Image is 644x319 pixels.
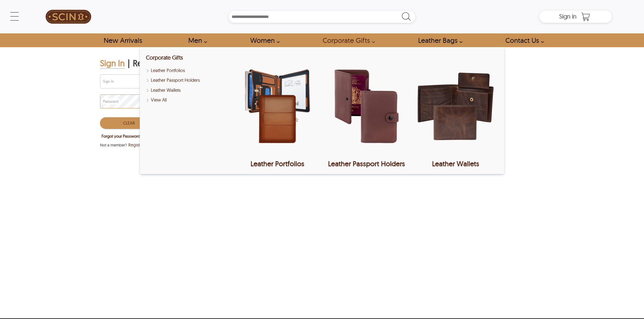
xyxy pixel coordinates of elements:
[413,53,498,159] img: Leather Wallets
[498,33,547,47] a: contact-us
[324,159,409,168] div: Leather Passport Holders
[100,132,144,140] button: Forgot your Password?
[324,53,409,159] img: Leather Passport Holders
[324,53,409,168] a: Leather Passport Holders
[97,150,176,164] iframe: Sign in with Google Button
[128,58,130,69] div: |
[146,54,183,61] a: Shop Leather Corporate Gifts
[32,3,105,30] a: SCIN
[146,77,231,84] a: Shop Leather Passport Holders
[243,33,283,47] a: Shop Women Leather Jackets
[100,142,127,148] span: Not a member?
[235,53,320,159] img: Leather Portfolios
[559,12,576,20] span: Sign in
[100,58,125,69] div: Sign In
[146,97,231,104] a: Shop Leather Corporate Gifts
[413,159,498,168] div: Leather Wallets
[128,142,154,148] span: Register Here
[606,281,644,310] iframe: chat widget
[46,3,91,30] img: SCIN
[559,15,576,19] a: Sign in
[235,159,320,168] div: Leather Portfolios
[411,33,466,47] a: Shop Leather Bags
[146,87,231,94] a: Shop Leather Wallets
[580,12,592,21] a: Shopping Cart
[100,117,158,129] button: Clear
[133,58,183,69] div: Register Here
[316,33,378,47] a: Shop Leather Corporate Gifts
[235,53,320,168] a: Leather Portfolios
[413,53,498,168] a: Leather Wallets
[97,33,149,47] a: Shop New Arrivals
[181,33,210,47] a: shop men's leather jackets
[146,67,231,74] a: Shop Leather Portfolios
